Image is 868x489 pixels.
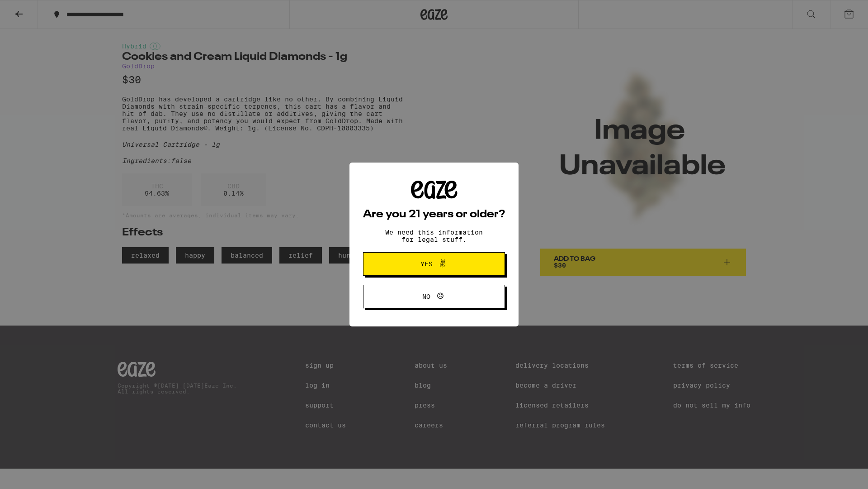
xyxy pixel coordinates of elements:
span: No [422,293,430,300]
button: Yes [363,252,505,276]
button: No [363,285,505,308]
span: Yes [420,261,433,267]
p: We need this information for legal stuff. [377,229,491,243]
h2: Are you 21 years or older? [363,209,505,220]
